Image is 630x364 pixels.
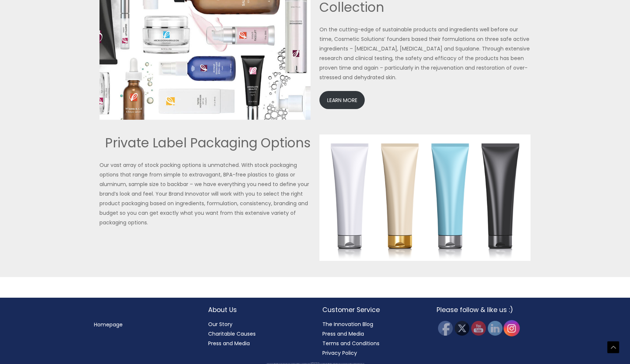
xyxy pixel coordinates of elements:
[322,305,422,315] h2: Customer Service
[94,320,193,329] nav: Menu
[322,321,373,328] a: The Innovation Blog
[437,305,536,315] h2: Please follow & like us :)
[322,330,364,337] a: Press and Media
[99,134,311,151] h2: Private Label Packaging Options
[99,160,311,227] p: Our vast array of stock packing options is unmatched. With stock packaging options that range fro...
[438,321,453,336] img: Facebook
[208,330,256,337] a: Charitable Causes
[13,363,617,364] div: All material on this Website, including design, text, images, logos and sounds, are owned by Cosm...
[208,340,250,347] a: Press and Media
[322,349,357,357] a: Privacy Policy
[94,321,123,328] a: Homepage
[208,305,308,315] h2: About Us
[322,340,379,347] a: Terms and Conditions
[13,363,617,363] div: Copyright © 2025
[208,321,232,328] a: Our Story
[319,134,531,261] img: Private Label Packaging Options Image featuring some skin care packaging tubes of assorted colors
[319,91,365,109] a: LEARN MORE
[208,319,308,348] nav: About Us
[455,321,469,336] img: Twitter
[315,363,319,363] span: Cosmetic Solutions
[322,319,422,358] nav: Customer Service
[319,25,531,82] p: On the cutting-edge of sustainable products and ingredients well before our time, Cosmetic Soluti...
